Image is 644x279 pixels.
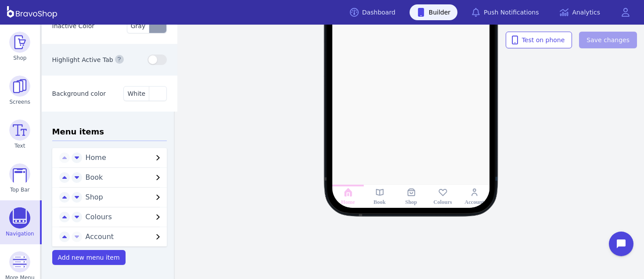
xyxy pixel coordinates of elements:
span: Add new menu item [58,254,120,261]
a: Builder [410,4,458,20]
span: Test on phone [513,36,565,44]
label: Highlight Active Tab [52,57,113,64]
label: Background color [52,90,106,97]
div: Colours [433,199,452,206]
span: Top Bar [10,186,30,193]
button: Colours [82,212,167,222]
button: Account [82,232,167,242]
span: Gray [131,22,145,29]
a: Push Notifications [464,4,546,20]
button: Test on phone [506,32,572,48]
button: Gray [127,18,167,33]
span: White [127,90,145,97]
span: Book [86,172,153,183]
a: Analytics [553,4,607,20]
div: Home [341,199,355,206]
button: Save changes [579,32,637,48]
button: Book [82,172,167,183]
a: Dashboard [343,4,403,20]
button: Add new menu item [52,250,126,265]
button: White [123,86,167,101]
span: Home [86,152,153,163]
span: Account [86,232,153,242]
span: Navigation [6,230,34,237]
h3: Menu items [52,126,167,141]
span: Colours [86,212,153,222]
img: BravoShop [7,6,57,18]
span: Screens [10,98,31,105]
span: Shop [13,54,26,62]
div: Account [464,199,484,206]
button: Home [82,152,167,163]
div: Book [374,199,386,206]
span: Shop [86,192,153,203]
label: Inactive Color [52,22,95,29]
div: Shop [405,199,417,206]
span: Text [14,142,25,149]
button: Shop [82,192,167,203]
span: Save changes [586,36,630,44]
